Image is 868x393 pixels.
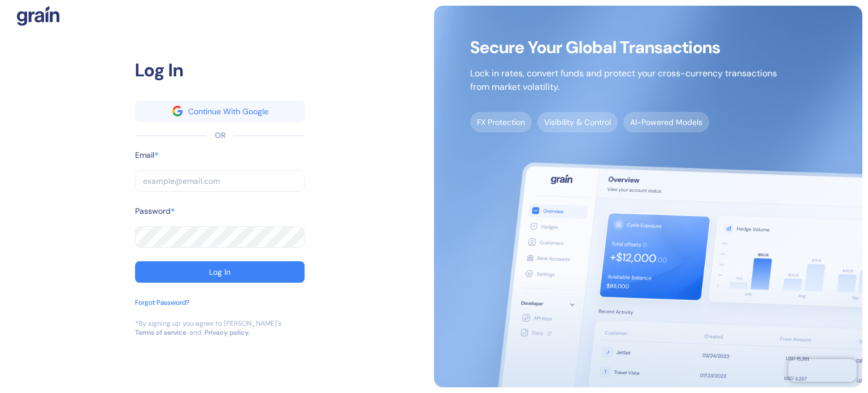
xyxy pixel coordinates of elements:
[135,57,305,84] div: Log In
[188,107,268,115] div: Continue With Google
[470,42,777,53] span: Secure Your Global Transactions
[205,328,250,337] a: Privacy policy.
[135,101,305,122] button: googleContinue With Google
[135,319,281,328] div: *By signing up you agree to [PERSON_NAME]’s
[470,67,777,94] p: Lock in rates, convert funds and protect your cross-currency transactions from market volatility.
[135,328,186,337] a: Terms of service
[209,268,231,276] div: Log In
[537,112,618,132] span: Visibility & Control
[135,297,189,319] button: Forgot Password?
[434,6,862,387] img: signup-main-image
[135,261,305,283] button: Log In
[788,359,857,382] iframe: Chatra live chat
[215,129,225,141] div: OR
[17,6,59,26] img: logo
[135,170,305,192] input: example@email.com
[189,328,202,337] div: and
[135,205,171,217] label: Password
[623,112,709,132] span: AI-Powered Models
[470,112,532,132] span: FX Protection
[172,106,183,116] img: google
[135,297,189,308] div: Forgot Password?
[135,149,154,161] label: Email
